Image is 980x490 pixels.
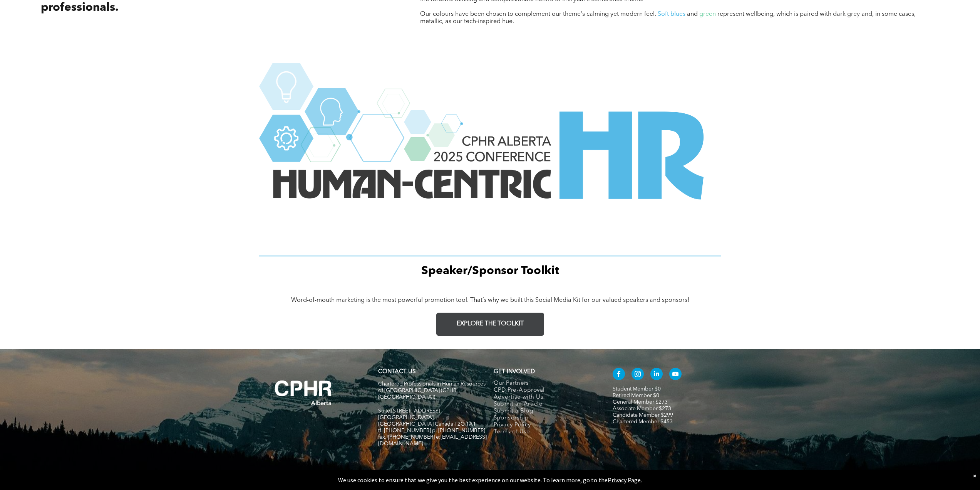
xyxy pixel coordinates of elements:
a: facebook [613,368,625,382]
span: Our colours have been chosen to complement our theme's calming yet modern feel. [420,11,656,17]
a: linkedin [650,368,663,382]
span: Suite [STREET_ADDRESS] [378,408,440,414]
a: youtube [669,368,682,382]
div: Dismiss notification [973,472,976,480]
a: Our Partners [494,380,596,387]
span: EXPLORE THE TOOLKIT [457,320,524,328]
span: [GEOGRAPHIC_DATA], [GEOGRAPHIC_DATA] Canada T2G 1A1 [378,415,476,427]
span: tf. [PHONE_NUMBER] p. [PHONE_NUMBER] [378,428,485,433]
span: Speaker/Sponsor Toolkit [421,265,559,277]
span: represent wellbeing, which is paired with [717,11,831,17]
img: The logo for the human-centric hr conference in alberta. [259,63,721,252]
a: instagram [632,368,644,382]
a: Terms of Use [494,429,596,436]
span: Word-of-mouth marketing is the most powerful promotion tool. That’s why we built this Social Medi... [291,297,689,303]
span: GET INVOLVED [494,369,535,375]
span: dark grey [833,11,860,17]
a: CONTACT US [378,369,415,375]
span: and [687,11,698,17]
a: Associate Member $273 [613,406,671,411]
span: fax. [PHONE_NUMBER] e:[EMAIL_ADDRESS][DOMAIN_NAME] [378,434,487,446]
a: Privacy Policy [494,422,596,429]
span: Soft blues [658,11,685,17]
a: Submit an Article [494,401,596,408]
span: green [699,11,716,17]
a: Submit a Blog [494,408,596,415]
img: A white background with a few lines on it [259,365,348,421]
a: Chartered Member $453 [613,419,673,424]
a: Privacy Page. [608,476,642,484]
a: Retired Member $0 [613,393,659,398]
span: Chartered Professionals in Human Resources of [GEOGRAPHIC_DATA] (CPHR [GEOGRAPHIC_DATA]) [378,381,486,400]
a: EXPLORE THE TOOLKIT [436,313,544,336]
a: General Member $273 [613,399,668,405]
a: Advertise with Us [494,394,596,401]
a: Candidate Member $299 [613,413,673,418]
a: Student Member $0 [613,386,661,392]
a: Sponsorship [494,415,596,422]
a: CPD Pre-Approval [494,387,596,394]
